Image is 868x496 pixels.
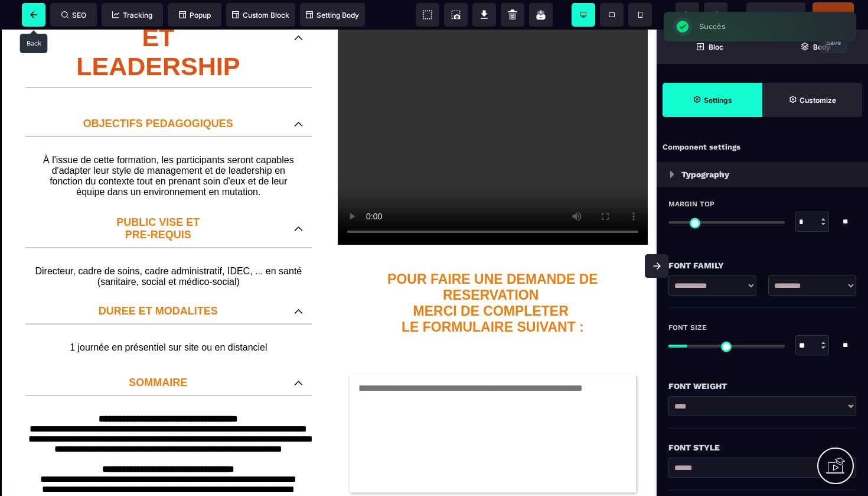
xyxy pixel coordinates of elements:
[813,43,830,51] strong: Body
[657,136,868,159] div: Component settings
[681,167,729,181] p: Typography
[34,275,282,288] p: DUREE ET MODALITES
[657,30,762,64] span: Open Blocks
[444,3,468,27] span: Screenshot
[821,10,845,19] span: Publier
[34,347,282,359] p: SOMMAIRE
[668,379,856,393] div: Font Weight
[668,199,714,209] span: Margin Top
[416,3,439,27] span: View components
[762,30,868,64] span: Open Layer Manager
[34,187,282,212] p: PUBLIC VISE ET PRE-REQUIS
[668,440,856,455] div: Font Style
[663,83,762,117] span: Settings
[709,43,723,51] strong: Bloc
[387,242,602,305] b: POUR FAIRE UNE DEMANDE DE RESERVATION MERCI DE COMPLETER LE FORMULAIRE SUIVANT :
[306,11,359,20] span: Setting Body
[34,88,282,101] p: OBJECTIFS PEDAGOGIQUES
[34,122,303,171] text: À l'issue de cette formation, les participants seront capables d'adapter leur style de management...
[762,83,862,117] span: Open Style Manager
[704,96,732,105] strong: Settings
[746,2,805,26] span: Preview
[34,234,303,261] text: Directeur, cadre de soins, cadre administratif, IDEC, ... en santé (sanitaire, social et médico-s...
[61,11,86,20] span: SEO
[800,96,836,105] strong: Customize
[668,258,856,273] div: Font Family
[28,310,309,326] text: 1 journée en présentiel sur site ou en distanciel
[112,11,152,20] span: Tracking
[232,11,289,20] span: Custom Block
[668,323,707,332] span: Font Size
[179,11,211,20] span: Popup
[754,10,798,19] span: Previsualiser
[670,171,674,178] img: loading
